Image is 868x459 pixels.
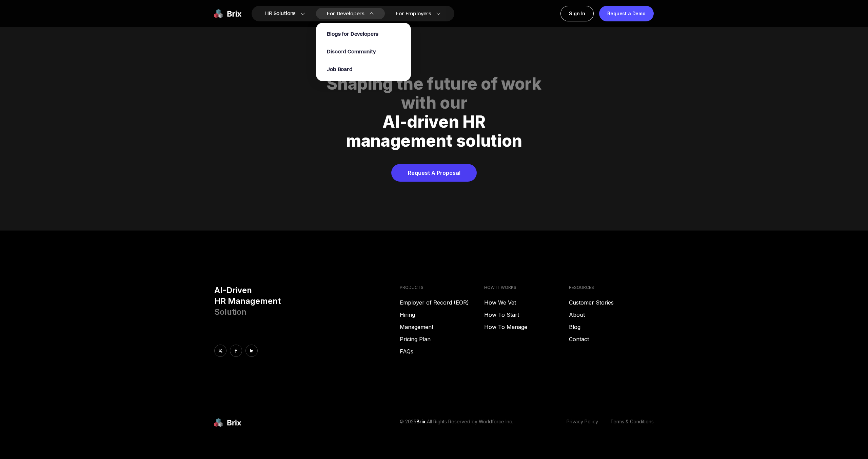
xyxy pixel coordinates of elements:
span: For Employers [396,10,431,17]
p: © 2025 All Rights Reserved by Worldforce Inc. [400,418,513,427]
a: How To Manage [484,323,569,331]
a: Employer of Record (EOR) [400,298,485,307]
a: How We Vet [484,298,569,307]
a: Hiring [400,311,485,319]
a: About [569,311,654,319]
a: How To Start [484,311,569,319]
div: with our [222,93,646,112]
h3: AI-Driven HR Management [214,285,394,317]
span: Solution [214,307,246,317]
a: Discord Community [327,48,375,55]
h4: RESOURCES [569,285,654,290]
span: HR Solutions [265,8,296,19]
a: Blogs for Developers [327,30,378,38]
span: For Developers [327,10,364,17]
a: Request A Proposal [391,164,477,182]
span: Discord Community [327,48,375,55]
div: management solution [222,131,646,150]
div: Shaping the future of work [222,74,646,93]
a: Pricing Plan [400,335,485,343]
a: Management [400,323,485,331]
div: AI-driven HR [222,112,646,131]
img: brix [214,418,241,427]
a: Blog [569,323,654,331]
a: FAQs [400,347,485,355]
a: Contact [569,335,654,343]
h4: HOW IT WORKS [484,285,569,290]
span: Brix. [416,419,427,424]
a: Request a Demo [599,6,654,21]
span: Job Board [327,66,353,73]
h4: PRODUCTS [400,285,485,290]
a: Sign In [560,6,594,21]
a: Customer Stories [569,298,654,307]
a: Privacy Policy [567,418,598,427]
a: Terms & Conditions [610,418,654,427]
a: Job Board [327,66,353,73]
